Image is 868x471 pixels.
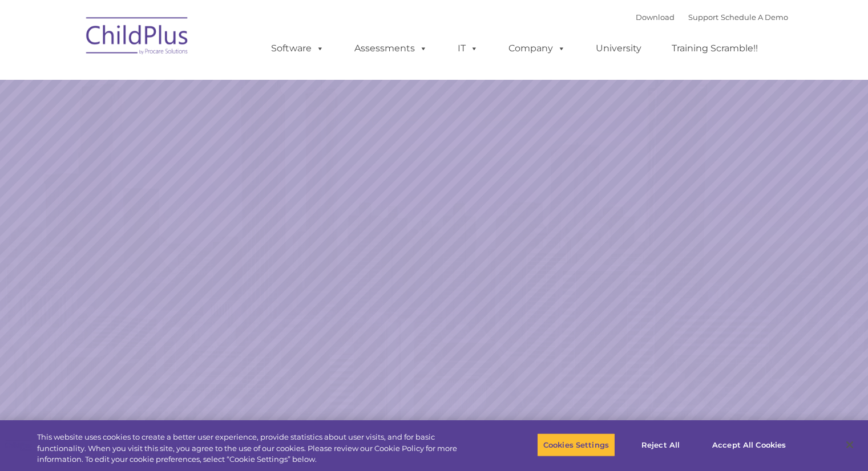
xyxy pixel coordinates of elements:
[721,13,788,22] a: Schedule A Demo
[537,433,615,457] button: Cookies Settings
[446,37,490,60] a: IT
[260,37,336,60] a: Software
[625,433,696,457] button: Reject All
[636,13,675,22] a: Download
[660,37,769,60] a: Training Scramble!!
[706,433,792,457] button: Accept All Cookies
[584,37,653,60] a: University
[37,432,478,465] div: This website uses cookies to create a better user experience, provide statistics about user visit...
[80,9,195,66] img: ChildPlus by Procare Solutions
[343,37,439,60] a: Assessments
[497,37,577,60] a: Company
[837,432,862,457] button: Close
[688,13,718,22] a: Support
[590,258,735,297] a: Learn More
[636,13,788,22] font: |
